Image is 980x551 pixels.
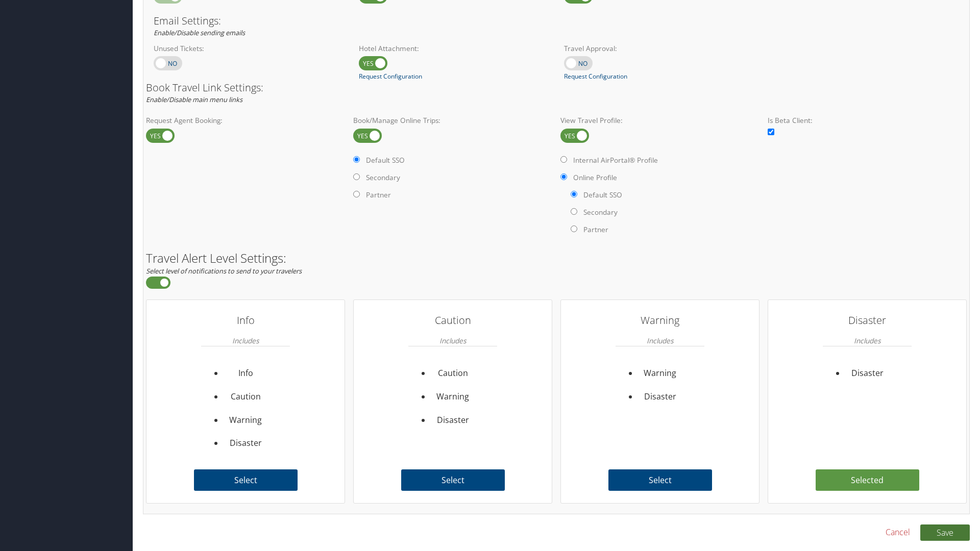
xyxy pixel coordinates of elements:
label: Book/Manage Online Trips: [353,115,552,126]
li: Disaster [845,362,890,385]
h3: Disaster [823,310,912,331]
label: Select [401,469,505,491]
label: Internal AirPortal® Profile [573,155,658,165]
label: Selected [816,469,919,491]
em: Enable/Disable sending emails [154,28,245,37]
li: Warning [431,385,475,409]
h3: Warning [616,310,704,331]
label: Hotel Attachment: [359,43,549,54]
h3: Caution [408,310,497,331]
li: Disaster [431,409,475,432]
label: Default SSO [583,190,622,200]
label: Select [194,469,298,491]
li: Info [224,362,268,385]
em: Includes [232,331,259,350]
button: Save [920,524,970,541]
label: View Travel Profile: [560,115,759,126]
h3: Book Travel Link Settings: [146,83,967,93]
em: Enable/Disable main menu links [146,95,242,104]
label: Partner [583,224,608,235]
em: Select level of notifications to send to your travelers [146,266,302,275]
label: Online Profile [573,172,617,183]
label: Travel Approval: [564,43,754,54]
li: Caution [431,362,475,385]
label: Is Beta Client: [768,115,967,126]
em: Includes [854,331,880,350]
em: Includes [439,331,466,350]
label: Secondary [583,207,618,217]
em: Includes [647,331,673,350]
h3: Email Settings: [154,16,959,26]
label: Default SSO [366,155,405,165]
h3: Info [201,310,290,331]
li: Disaster [224,432,268,455]
label: Secondary [366,172,400,183]
a: Request Configuration [359,72,422,81]
label: Select [608,469,712,491]
li: Warning [224,409,268,432]
label: Request Agent Booking: [146,115,345,126]
label: Partner [366,190,391,200]
li: Warning [638,362,682,385]
a: Cancel [886,526,910,538]
li: Caution [224,385,268,409]
li: Disaster [638,385,682,409]
label: Unused Tickets: [154,43,344,54]
h2: Travel Alert Level Settings: [146,252,967,264]
a: Request Configuration [564,72,627,81]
